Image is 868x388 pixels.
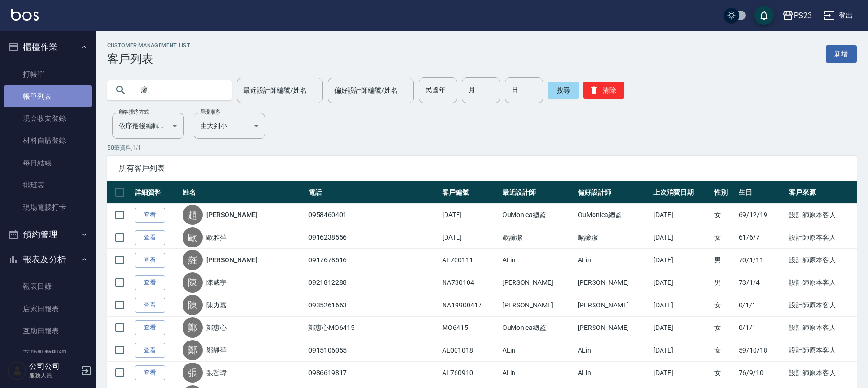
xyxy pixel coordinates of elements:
td: 0958460401 [306,204,440,226]
a: 互助點數明細 [4,342,92,364]
th: 上次消費日期 [651,181,712,204]
td: [DATE] [651,204,712,226]
td: 0935261663 [306,294,440,317]
a: 互助日報表 [4,320,92,342]
td: [DATE] [440,204,500,226]
th: 客戶編號 [440,181,500,204]
a: 陳威宇 [206,278,227,287]
td: [DATE] [651,294,712,317]
h5: 公司公司 [29,362,78,371]
a: 查看 [135,365,165,380]
th: 姓名 [180,181,306,204]
span: 所有客戶列表 [119,164,845,173]
td: [PERSON_NAME] [575,294,651,317]
td: 69/12/19 [736,204,787,226]
td: ALin [500,339,576,362]
div: 依序最後編輯時間 [112,113,184,139]
a: 查看 [135,253,165,268]
div: 羅 [183,250,203,270]
td: 歐諦潔 [575,226,651,249]
button: 預約管理 [4,222,92,247]
a: 張哲瑋 [206,368,227,377]
a: 查看 [135,298,165,313]
div: 陳 [183,295,203,315]
td: [PERSON_NAME] [575,317,651,339]
a: 歐雅萍 [206,233,227,242]
td: 女 [712,226,736,249]
td: 0986619817 [306,362,440,384]
td: 0915106055 [306,339,440,362]
button: save [754,6,774,25]
td: 設計師原本客人 [787,271,857,294]
div: 由大到小 [194,113,265,139]
button: 櫃檯作業 [4,35,92,59]
div: PS23 [794,10,812,22]
td: [DATE] [651,317,712,339]
div: 趙 [183,205,203,225]
td: MO6415 [440,317,500,339]
a: 排班表 [4,174,92,196]
td: 0/1/1 [736,294,787,317]
td: 0921812288 [306,271,440,294]
td: 女 [712,317,736,339]
a: 打帳單 [4,63,92,85]
th: 詳細資料 [132,181,180,204]
td: 歐諦潔 [500,226,576,249]
td: 73/1/4 [736,271,787,294]
td: [DATE] [440,226,500,249]
a: 鄭惠心 [206,323,227,332]
td: [DATE] [651,339,712,362]
div: 鄭 [183,340,203,360]
input: 搜尋關鍵字 [134,77,224,103]
td: 女 [712,339,736,362]
a: [PERSON_NAME] [206,210,257,220]
td: 設計師原本客人 [787,249,857,271]
td: 設計師原本客人 [787,204,857,226]
a: [PERSON_NAME] [206,255,257,265]
td: ALin [500,249,576,271]
td: 設計師原本客人 [787,362,857,384]
p: 50 筆資料, 1 / 1 [107,143,857,152]
th: 性別 [712,181,736,204]
td: 女 [712,294,736,317]
td: 鄭惠心MO6415 [306,317,440,339]
td: [DATE] [651,226,712,249]
td: NA19900417 [440,294,500,317]
div: 歐 [183,227,203,247]
th: 最近設計師 [500,181,576,204]
td: [PERSON_NAME] [500,271,576,294]
a: 新增 [826,45,857,63]
td: 76/9/10 [736,362,787,384]
a: 每日結帳 [4,152,92,174]
a: 查看 [135,230,165,245]
td: 設計師原本客人 [787,339,857,362]
label: 顧客排序方式 [119,108,149,116]
td: 61/6/7 [736,226,787,249]
td: AL700111 [440,249,500,271]
td: ALin [575,249,651,271]
a: 現場電腦打卡 [4,196,92,218]
img: Person [8,361,27,380]
th: 電話 [306,181,440,204]
td: 59/10/18 [736,339,787,362]
td: 設計師原本客人 [787,317,857,339]
img: Logo [11,9,39,21]
td: 設計師原本客人 [787,294,857,317]
td: 設計師原本客人 [787,226,857,249]
td: [PERSON_NAME] [500,294,576,317]
button: 登出 [820,7,857,24]
td: AL760910 [440,362,500,384]
td: 70/1/11 [736,249,787,271]
label: 呈現順序 [200,108,220,116]
a: 查看 [135,343,165,358]
a: 查看 [135,208,165,223]
td: OuMonica總監 [500,204,576,226]
td: 女 [712,362,736,384]
td: 男 [712,249,736,271]
td: NA730104 [440,271,500,294]
div: 陳 [183,272,203,293]
td: 0917678516 [306,249,440,271]
td: ALin [575,339,651,362]
td: OuMonica總監 [500,317,576,339]
td: OuMonica總監 [575,204,651,226]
